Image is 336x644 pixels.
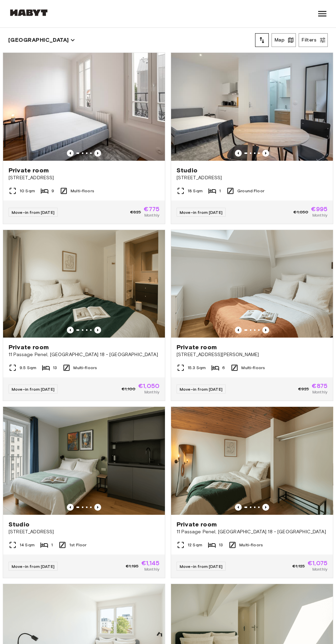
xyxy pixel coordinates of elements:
[219,542,223,548] span: 13
[262,150,269,157] button: Previous image
[180,210,223,215] span: Move-in from [DATE]
[94,150,101,157] button: Previous image
[9,174,159,181] span: [STREET_ADDRESS]
[3,230,165,338] img: Marketing picture of unit FR-18-011-001-008
[9,520,29,528] span: Studio
[308,560,327,566] span: €1,075
[53,365,57,371] span: 13
[312,212,327,218] span: Monthly
[177,520,217,528] span: Private room
[235,327,242,333] button: Previous image
[138,383,159,389] span: €1,050
[188,542,202,548] span: 12 Sqm
[241,365,265,371] span: Multi-floors
[8,35,75,45] button: [GEOGRAPHIC_DATA]
[171,230,333,338] img: Marketing picture of unit FR-18-003-003-05
[219,188,221,194] span: 1
[67,327,74,333] button: Previous image
[122,386,135,392] span: €1,100
[177,166,197,174] span: Studio
[71,188,94,194] span: Multi-floors
[141,560,159,566] span: €1,145
[20,188,35,194] span: 10 Sqm
[20,365,36,371] span: 9.5 Sqm
[188,365,206,371] span: 15.3 Sqm
[94,504,101,511] button: Previous image
[312,383,327,389] span: €875
[67,504,74,511] button: Previous image
[222,365,225,371] span: 6
[12,387,55,392] span: Move-in from [DATE]
[312,566,327,572] span: Monthly
[177,528,327,535] span: 11 Passage Penel, [GEOGRAPHIC_DATA] 18 - [GEOGRAPHIC_DATA]
[3,230,165,401] a: Marketing picture of unit FR-18-011-001-008Previous imagePrevious imagePrivate room11 Passage Pen...
[9,343,49,351] span: Private room
[171,230,333,401] a: Marketing picture of unit FR-18-003-003-05Previous imagePrevious imagePrivate room[STREET_ADDRESS...
[8,9,49,16] img: Habyt
[239,542,263,548] span: Multi-floors
[51,188,54,194] span: 9
[177,351,327,358] span: [STREET_ADDRESS][PERSON_NAME]
[3,407,165,515] img: Marketing picture of unit FR-18-009-003-001
[3,52,165,224] a: Marketing picture of unit FR-18-004-001-04Previous imagePrevious imagePrivate room[STREET_ADDRESS...
[69,542,86,548] span: 1st Floor
[130,209,141,215] span: €825
[94,327,101,333] button: Previous image
[144,212,159,218] span: Monthly
[144,389,159,395] span: Monthly
[171,407,333,515] img: Marketing picture of unit FR-18-011-001-012
[144,566,159,572] span: Monthly
[20,542,35,548] span: 14 Sqm
[298,386,309,392] span: €925
[177,343,217,351] span: Private room
[262,327,269,333] button: Previous image
[272,33,296,47] button: Map
[51,542,53,548] span: 1
[237,188,264,194] span: Ground Floor
[188,188,203,194] span: 18 Sqm
[171,53,333,161] img: Marketing picture of unit FR-18-004-002-01
[3,53,165,161] img: Marketing picture of unit FR-18-004-001-04
[9,528,159,535] span: [STREET_ADDRESS]
[180,387,223,392] span: Move-in from [DATE]
[12,564,55,569] span: Move-in from [DATE]
[171,406,333,578] a: Marketing picture of unit FR-18-011-001-012Previous imagePrevious imagePrivate room11 Passage Pen...
[9,351,159,358] span: 11 Passage Penel, [GEOGRAPHIC_DATA] 18 - [GEOGRAPHIC_DATA]
[255,33,269,47] button: tune
[235,504,242,511] button: Previous image
[67,150,74,157] button: Previous image
[73,365,97,371] span: Multi-floors
[3,406,165,578] a: Marketing picture of unit FR-18-009-003-001Previous imagePrevious imageStudio[STREET_ADDRESS]14 S...
[292,563,305,569] span: €1,125
[12,210,55,215] span: Move-in from [DATE]
[312,389,327,395] span: Monthly
[262,504,269,511] button: Previous image
[177,174,327,181] span: [STREET_ADDRESS]
[311,206,327,212] span: €995
[235,150,242,157] button: Previous image
[180,564,223,569] span: Move-in from [DATE]
[144,206,159,212] span: €775
[299,33,328,47] button: Filters
[171,52,333,224] a: Marketing picture of unit FR-18-004-002-01Previous imagePrevious imageStudio[STREET_ADDRESS]18 Sq...
[126,563,139,569] span: €1,195
[293,209,308,215] span: €1,050
[9,166,49,174] span: Private room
